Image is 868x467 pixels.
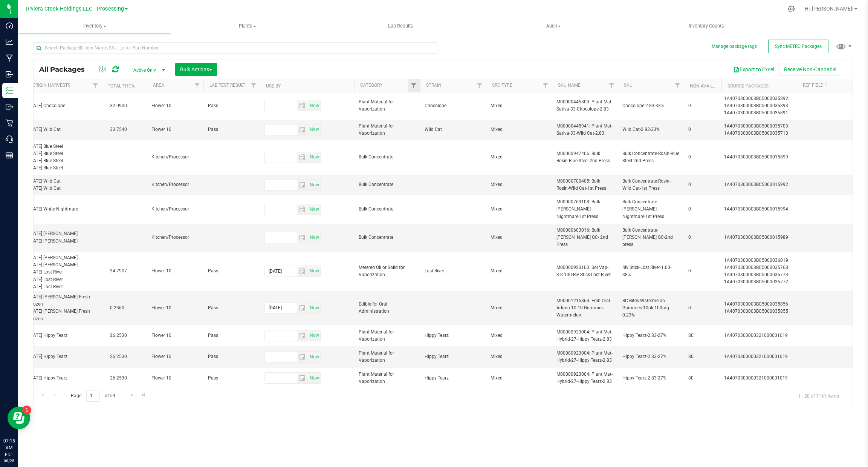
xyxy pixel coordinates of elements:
span: Audit [477,23,630,29]
span: select [308,232,320,243]
span: Pass [208,267,255,275]
span: select [308,266,320,277]
span: Plant Material for Vaporization [359,350,416,364]
input: 1 [86,390,100,402]
span: Pass [208,353,255,360]
span: select [297,303,308,313]
span: select [297,373,308,383]
span: Flower 10 [151,304,199,312]
span: Hi, [PERSON_NAME]! [805,6,854,12]
span: Plant Material for Vaporization [359,329,416,343]
span: Chocolope [425,102,481,109]
span: Bulk Concentrate-Rosin-Blue Steel-2nd Press [622,150,679,164]
span: Flower 10 [151,102,199,109]
div: 1A4070300003BC5000035891 [724,109,795,117]
div: [DATE] Lost River [29,283,99,290]
span: 26.2530 [106,330,131,341]
span: All Packages [39,65,92,74]
span: Hippy Tearz-2.83-27% [622,375,679,382]
button: Receive Non-Cannabis [779,63,841,76]
inline-svg: Analytics [6,38,13,46]
a: Non-Available [690,83,723,89]
span: Plant Material for Vaporization [359,123,416,137]
span: 33.7540 [106,124,131,135]
a: Inventory [18,18,171,34]
span: Pass [208,304,255,312]
div: [DATE] [PERSON_NAME] [29,238,99,245]
span: select [297,180,308,190]
a: Plants [171,18,324,34]
div: 1A4070300003BC5000036019 [724,257,795,264]
div: [DATE] [PERSON_NAME] [29,261,99,269]
th: Source Packages [721,79,797,92]
div: [DATE] Blue Steel [29,143,99,150]
span: M00000445941: Plant Mat-Sativa-33-Wild Cat-2.83 [556,123,613,137]
span: Riv Stick-Lost River-1.00-38% [622,264,679,278]
span: M00000923004: Plant Mat-Hybrid-27-Hippy Tearz-2.83 [556,371,613,385]
div: [DATE] Hippy Tearz [29,332,99,339]
span: Mixed [491,181,547,188]
span: 0 [688,234,717,241]
span: 0 [688,206,717,213]
div: [DATE] Blue Steel [29,150,99,157]
span: 26.2530 [106,373,131,384]
a: Filter [408,79,420,92]
a: Lab Test Result [209,83,245,88]
span: Edible for Oral Administration [359,301,416,315]
span: 80 [688,375,717,382]
inline-svg: Inventory [6,87,13,94]
span: 0 [688,267,717,275]
span: Bulk Concentrate [359,181,416,188]
a: Area [153,83,164,88]
div: [DATE] Chocolope [29,102,99,109]
a: Lab Results [324,18,477,34]
span: Plant Material for Vaporization [359,371,416,385]
span: 0 [688,102,717,109]
span: Set Current date [308,180,321,190]
span: Bulk Concentrate-Rosin-Wild Cat-1st Press [622,178,679,192]
inline-svg: Dashboard [6,22,13,29]
div: [DATE] Blue Steel [29,157,99,164]
a: Filter [248,79,260,92]
span: Hippy Tearz [425,353,481,360]
inline-svg: Retail [6,119,13,127]
a: SKU [624,83,633,88]
span: M00001215864: Edib Oral Admin-10-10-Gummies-Watermelon [556,297,613,319]
div: 1A4070300003BC5000015992 [724,181,795,188]
span: Pass [208,332,255,339]
span: Flower 10 [151,267,199,275]
span: Set Current date [308,266,321,277]
div: 1A4070300000321000001019 [724,375,795,382]
a: Origin Harvests [32,83,70,88]
span: M00000923004: Plant Mat-Hybrid-27-Hippy Tearz-2.83 [556,329,613,343]
span: Mixed [491,154,547,161]
span: Bulk Concentrate [359,206,416,213]
span: Pass [208,375,255,382]
span: Kitchen/Processor [151,154,199,161]
inline-svg: Call Center [6,135,13,143]
span: 0 [688,154,717,161]
span: Set Current date [308,373,321,384]
div: 1A4070300003BC5000035703 [724,123,795,130]
span: select [308,204,320,215]
div: 1A4070300000321000001019 [724,353,795,360]
div: [DATE] Lost River [29,269,99,276]
span: M00000603016: Bulk [PERSON_NAME] GC- 2nd Press [556,227,613,249]
button: Manage package tags [712,43,757,50]
div: [DATE] Blue Steel [29,164,99,172]
span: 0 [688,304,717,312]
span: Flower 10 [151,126,199,133]
span: select [308,373,320,383]
span: Riviera Creek Holdings LLC - Processing [26,6,124,12]
a: Filter [474,79,486,92]
div: [DATE] White Nightmare [29,206,99,213]
span: Bulk Actions [180,66,212,72]
span: 0 [688,126,717,133]
div: Manage settings [787,5,796,12]
span: Mixed [491,126,547,133]
a: Go to the last page [138,390,149,400]
span: select [308,303,320,313]
a: SKU Name [558,83,581,88]
button: Bulk Actions [175,63,217,76]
